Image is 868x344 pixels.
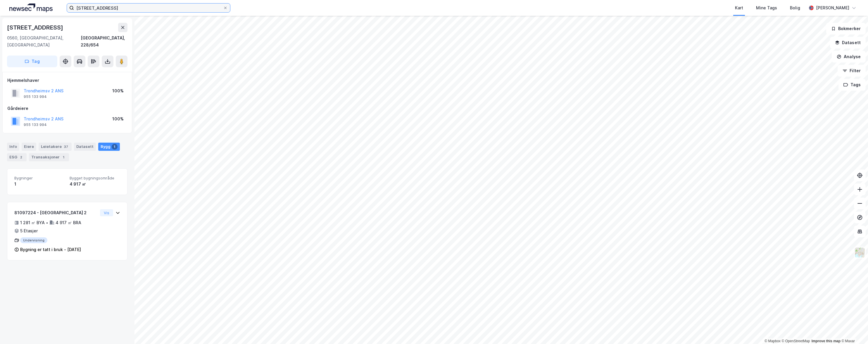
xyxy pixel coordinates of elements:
button: Bokmerker [826,23,866,34]
div: Mine Tags [756,4,777,11]
div: ESG [7,153,27,161]
div: 81097224 - [GEOGRAPHIC_DATA] 2 [14,209,98,216]
button: Tag [7,56,57,67]
button: Tags [838,79,866,91]
div: 1 [14,181,65,188]
button: Filter [838,65,866,77]
div: Datasett [74,143,96,151]
span: Bygninger [14,176,65,181]
div: 5 Etasjer [20,227,38,234]
div: 955 133 994 [24,122,47,127]
div: Kart [735,4,743,11]
iframe: Chat Widget [839,316,868,344]
div: 4 917 ㎡ BRA [56,219,81,226]
img: Z [854,247,865,258]
div: 1 281 ㎡ BYA [20,219,45,226]
a: Improve this map [812,339,841,343]
a: OpenStreetMap [782,339,810,343]
div: Bygning er tatt i bruk - [DATE] [20,246,81,253]
div: 4 917 ㎡ [70,181,120,188]
div: 1 [112,144,118,150]
div: Eiere [22,143,36,151]
div: Bolig [790,4,800,11]
div: • [46,220,48,225]
div: 100% [112,115,124,122]
div: 37 [63,144,69,150]
div: 1 [61,154,67,160]
div: Hjemmelshaver [7,77,127,84]
button: Analyse [832,51,866,63]
div: 0560, [GEOGRAPHIC_DATA], [GEOGRAPHIC_DATA] [7,34,81,49]
div: Gårdeiere [7,105,127,112]
input: Søk på adresse, matrikkel, gårdeiere, leietakere eller personer [74,4,223,12]
div: Leietakere [39,143,72,151]
div: [PERSON_NAME] [816,4,849,11]
div: [GEOGRAPHIC_DATA], 228/654 [81,34,127,49]
img: logo.a4113a55bc3d86da70a041830d287a7e.svg [9,4,53,12]
a: Mapbox [765,339,781,343]
span: Bygget bygningsområde [70,176,120,181]
div: Transaksjoner [29,153,69,161]
div: 100% [112,87,124,94]
div: Bygg [98,143,120,151]
div: [STREET_ADDRESS] [7,23,64,32]
button: Vis [100,209,113,216]
button: Datasett [830,37,866,49]
div: 2 [18,154,24,160]
div: 955 133 994 [24,94,47,99]
div: Info [7,143,19,151]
